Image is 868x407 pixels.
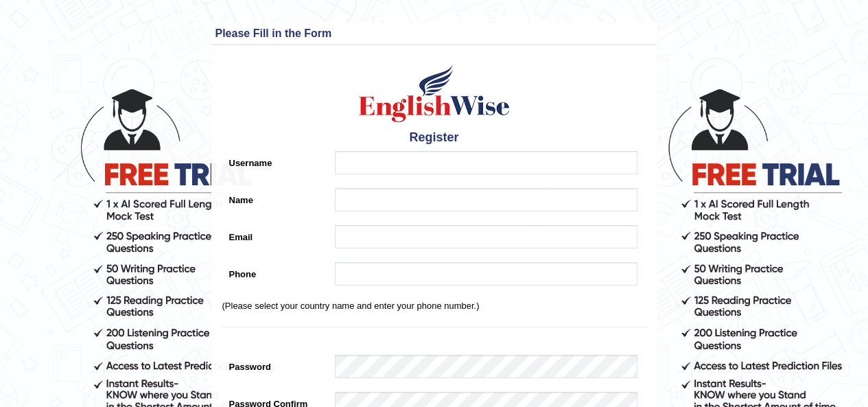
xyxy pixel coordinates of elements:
[356,62,513,124] img: Logo of English Wise create a new account for intelligent practice with AI
[222,188,329,207] label: Name
[222,262,329,281] label: Phone
[222,299,646,312] p: (Please select your country name and enter your phone number.)
[222,355,329,373] label: Password
[222,151,329,170] label: Username
[222,131,646,145] h4: Register
[215,27,653,40] h3: Please Fill in the Form
[222,225,329,244] label: Email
